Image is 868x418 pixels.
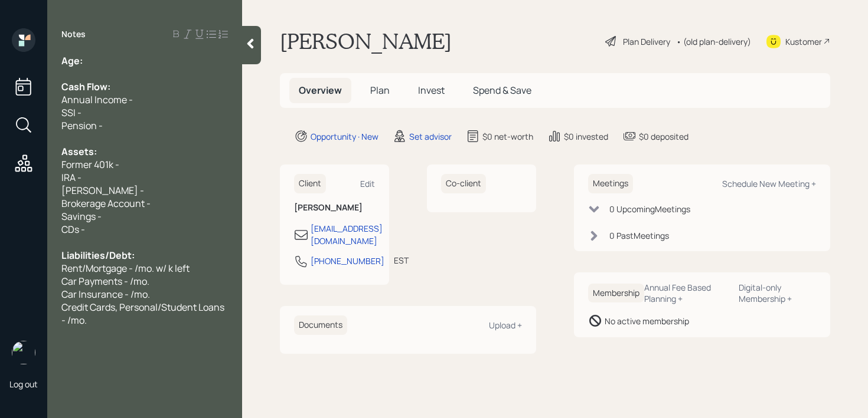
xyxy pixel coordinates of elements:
span: Annual Income - [61,93,133,106]
span: Credit Cards, Personal/Student Loans - /mo. [61,301,226,327]
div: EST [394,254,409,266]
div: $0 invested [564,130,608,143]
div: [EMAIL_ADDRESS][DOMAIN_NAME] [311,222,383,247]
h6: Co-client [441,174,486,193]
span: Overview [299,84,342,97]
div: Annual Fee Based Planning + [644,282,729,304]
div: 0 Past Meeting s [609,229,669,242]
div: Opportunity · New [311,130,378,143]
div: Digital-only Membership + [739,282,816,304]
span: Plan [370,84,390,97]
span: Cash Flow: [61,80,110,93]
span: Former 401k - [61,158,119,171]
div: Upload + [489,320,522,331]
h6: Meetings [588,174,633,193]
div: • (old plan-delivery) [676,35,751,48]
span: Car Payments - /mo. [61,275,149,288]
h6: Membership [588,284,644,303]
span: Assets: [61,145,97,158]
div: Edit [360,178,375,189]
span: Liabilities/Debt: [61,249,135,262]
span: Brokerage Account - [61,197,151,210]
h6: Documents [294,315,347,335]
span: Age: [61,54,83,67]
div: 0 Upcoming Meeting s [609,203,690,215]
div: [PHONE_NUMBER] [311,255,384,267]
div: Kustomer [785,35,822,48]
div: Log out [9,378,38,390]
span: Invest [418,84,445,97]
span: IRA - [61,171,81,184]
span: Car Insurance - /mo. [61,288,150,301]
img: retirable_logo.png [12,341,35,364]
label: Notes [61,28,86,40]
span: Savings - [61,210,102,223]
div: $0 deposited [639,130,688,143]
div: Plan Delivery [623,35,670,48]
span: SSI - [61,106,81,119]
h1: [PERSON_NAME] [280,28,452,54]
h6: [PERSON_NAME] [294,203,375,213]
span: Spend & Save [473,84,531,97]
span: [PERSON_NAME] - [61,184,144,197]
span: CDs - [61,223,85,236]
span: Rent/Mortgage - /mo. w/ k left [61,262,190,275]
h6: Client [294,174,326,193]
div: $0 net-worth [482,130,533,143]
div: No active membership [605,315,689,327]
div: Schedule New Meeting + [722,178,816,189]
div: Set advisor [409,130,452,143]
span: Pension - [61,119,103,132]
